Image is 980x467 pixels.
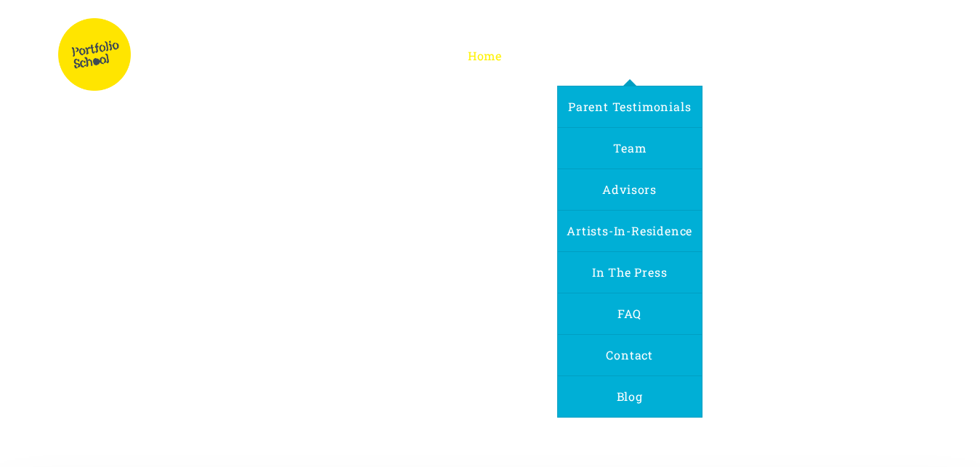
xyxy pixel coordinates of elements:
a: Team [604,128,655,168]
p: [DATE] School, [DATE] [299,207,682,245]
span: Contact [606,347,653,362]
span: Parent Testimonials [568,99,691,114]
a: FAQ [609,293,649,334]
img: Portfolio School [58,18,131,91]
a: Parent Testimonials [559,86,700,127]
a: Home [468,49,502,62]
span: Advisors [602,182,656,197]
span: Artists-In-Residence [567,223,692,238]
a: Blog [608,376,652,417]
span: Afterschool [681,48,752,63]
span: Videos [776,48,817,63]
span: Blog [617,389,643,404]
span: Program [526,48,578,63]
p: Our hands-on approach enables students to problem-solve, iterate, take risks, inquire, innovate, ... [200,301,781,447]
span: Team [613,140,646,155]
a: Afterschool [681,49,752,62]
a: Advisors [594,169,665,210]
span: In the Press [592,264,668,280]
span: Parent Portal [841,48,922,63]
a: Artists-In-Residence [558,211,701,251]
a: Videos [776,49,817,62]
span: Home [468,48,502,63]
span: About Us [602,48,657,63]
a: In the Press [583,252,676,293]
a: Contact [597,335,662,375]
span: FAQ [617,306,641,321]
a: Parent Portal [841,49,922,62]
